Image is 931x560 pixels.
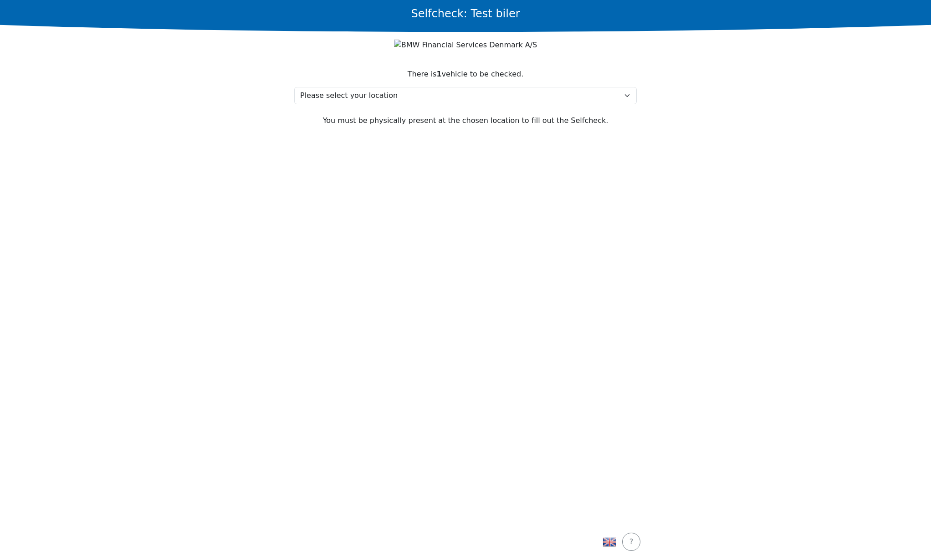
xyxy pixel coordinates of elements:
[603,535,616,549] img: 7AiV5eXjk7o66Ll2Qd7VA2nvzvBHmZ09wKvcuKioqoeqkQUNYKJpLSiQntST+zvVdwszkbiSezvVdQm6T93i3AP4FyPKsWKay...
[394,40,537,51] img: BMW Financial Services Denmark A/S
[294,115,637,126] p: You must be physically present at the chosen location to fill out the Selfcheck.
[628,536,634,547] div: ?
[411,7,520,20] h1: Selfcheck: Test biler
[294,69,637,80] div: There is vehicle to be checked.
[622,533,640,551] button: ?
[436,70,441,78] strong: 1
